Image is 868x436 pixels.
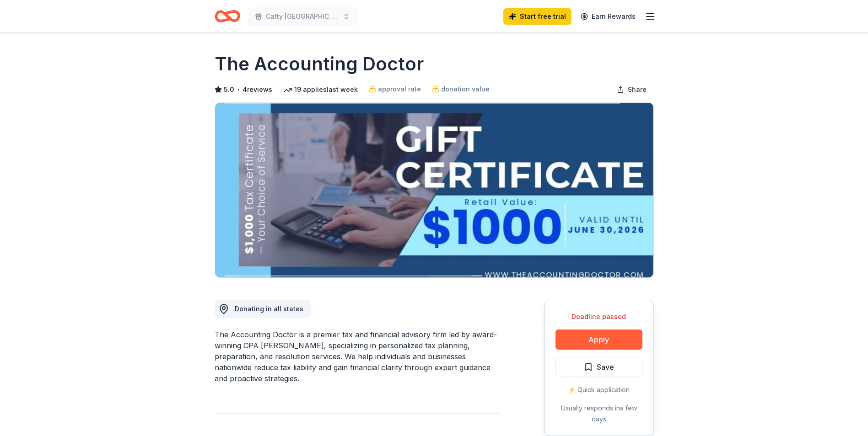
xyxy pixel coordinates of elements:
[235,305,303,313] span: Donating in all states
[378,84,421,95] span: approval rate
[266,11,339,22] span: Catty [GEOGRAPHIC_DATA] Renovations
[215,51,424,77] h1: The Accounting Doctor
[215,329,500,384] div: The Accounting Doctor is a premier tax and financial advisory firm led by award-winning CPA [PERS...
[555,311,642,322] div: Deadline passed
[609,80,654,99] button: Share
[597,361,614,373] span: Save
[369,84,421,95] a: approval rate
[283,84,358,95] div: 19 applies last week
[503,8,571,25] a: Start free trial
[224,84,234,95] span: 5.0
[555,357,642,377] button: Save
[555,330,642,350] button: Apply
[215,5,240,27] a: Home
[432,84,490,95] a: donation value
[555,384,642,395] div: ⚡️ Quick application
[628,84,647,95] span: Share
[243,84,272,95] button: 4reviews
[555,403,642,425] div: Usually responds in a few days
[248,7,357,26] button: Catty [GEOGRAPHIC_DATA] Renovations
[575,8,641,25] a: Earn Rewards
[237,86,240,93] span: •
[441,84,490,95] span: donation value
[215,103,653,277] img: Image for The Accounting Doctor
